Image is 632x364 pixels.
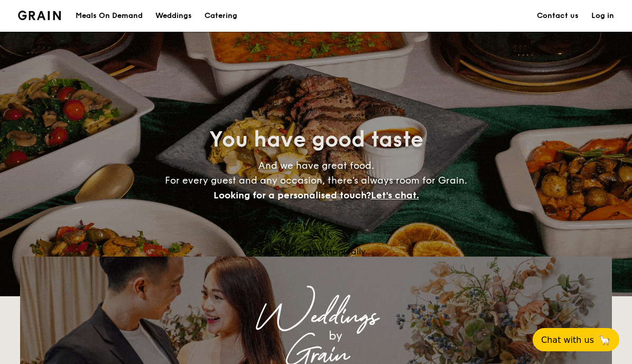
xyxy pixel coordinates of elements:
span: Chat with us [541,335,594,345]
a: Logotype [18,11,61,20]
div: Loading menus magically... [20,247,612,257]
div: Weddings [113,307,519,326]
img: Grain [18,11,61,20]
button: Chat with us🦙 [533,328,619,351]
span: Let's chat. [371,189,419,201]
span: 🦙 [598,334,611,346]
div: by [152,326,519,345]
